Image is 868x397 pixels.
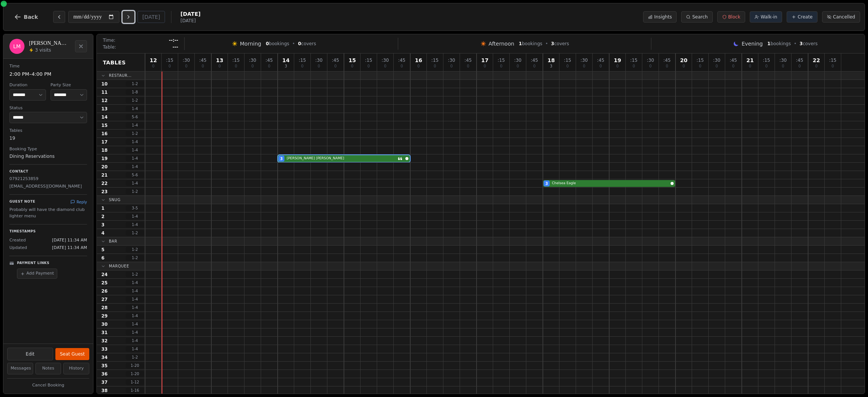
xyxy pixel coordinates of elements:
[282,58,289,63] span: 14
[9,169,87,174] p: Contact
[109,238,117,244] span: Bar
[126,122,144,128] span: 1 - 4
[101,164,108,170] span: 20
[9,245,27,251] span: Updated
[235,64,237,68] span: 0
[9,206,87,220] p: Probably will have the diamond club lighter menu
[101,388,108,394] span: 38
[465,58,472,63] span: : 45
[103,44,116,50] span: Table:
[796,58,803,63] span: : 45
[546,181,548,186] span: 3
[348,58,356,63] span: 15
[285,64,287,68] span: 3
[52,245,87,251] span: [DATE] 11:34 AM
[185,64,187,68] span: 0
[547,58,555,63] span: 18
[750,11,782,23] button: Walk-in
[318,64,320,68] span: 0
[101,114,108,120] span: 14
[334,64,336,68] span: 0
[126,205,144,211] span: 3 - 5
[647,58,654,63] span: : 30
[7,381,89,390] button: Cancel Booking
[761,14,777,20] span: Walk-in
[9,237,26,244] span: Created
[126,106,144,111] span: 1 - 4
[489,40,514,47] span: Afternoon
[101,255,104,261] span: 6
[101,371,108,377] span: 36
[169,37,178,43] span: --:--
[400,64,403,68] span: 0
[70,199,87,205] button: Reply
[101,81,108,87] span: 10
[266,58,273,63] span: : 45
[552,181,669,186] span: Chelsea Eagle
[126,214,144,219] span: 1 - 4
[799,41,818,47] span: covers
[746,58,753,63] span: 21
[101,147,108,153] span: 18
[126,189,144,194] span: 1 - 2
[101,346,108,352] span: 33
[831,64,834,68] span: 0
[101,139,108,145] span: 17
[126,247,144,252] span: 1 - 2
[550,64,552,68] span: 3
[122,11,134,23] button: Next day
[101,106,108,112] span: 13
[417,64,420,68] span: 0
[126,139,144,145] span: 1 - 4
[782,64,784,68] span: 0
[101,247,104,253] span: 5
[101,354,108,360] span: 34
[126,296,144,302] span: 1 - 4
[519,41,542,47] span: bookings
[467,64,469,68] span: 0
[55,348,89,360] button: Seat Guest
[9,229,87,234] p: Timestamps
[546,41,548,47] span: •
[180,18,200,24] span: [DATE]
[101,156,108,162] span: 19
[730,58,737,63] span: : 45
[50,82,87,89] dt: Party Size
[173,44,178,50] span: ---
[126,131,144,136] span: 1 - 2
[599,64,602,68] span: 0
[434,64,436,68] span: 0
[101,122,108,128] span: 15
[52,237,87,244] span: [DATE] 11:34 AM
[741,40,763,47] span: Evening
[765,64,767,68] span: 0
[101,189,108,195] span: 23
[109,197,121,203] span: Snug
[251,64,254,68] span: 0
[17,269,57,279] button: Add Payment
[798,64,801,68] span: 0
[126,313,144,319] span: 1 - 4
[398,58,405,63] span: : 45
[101,222,104,228] span: 3
[53,11,65,23] button: Previous day
[266,41,269,46] span: 0
[168,64,171,68] span: 0
[813,58,820,63] span: 22
[633,64,635,68] span: 0
[384,64,386,68] span: 0
[101,288,108,294] span: 26
[9,176,87,182] p: 07921253859
[101,98,108,104] span: 12
[566,64,568,68] span: 0
[299,58,306,63] span: : 15
[649,64,651,68] span: 0
[9,199,35,205] p: Guest Note
[732,64,734,68] span: 0
[728,14,740,20] span: Block
[9,128,87,134] dt: Tables
[713,58,720,63] span: : 30
[767,41,770,46] span: 1
[450,64,452,68] span: 0
[699,64,701,68] span: 0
